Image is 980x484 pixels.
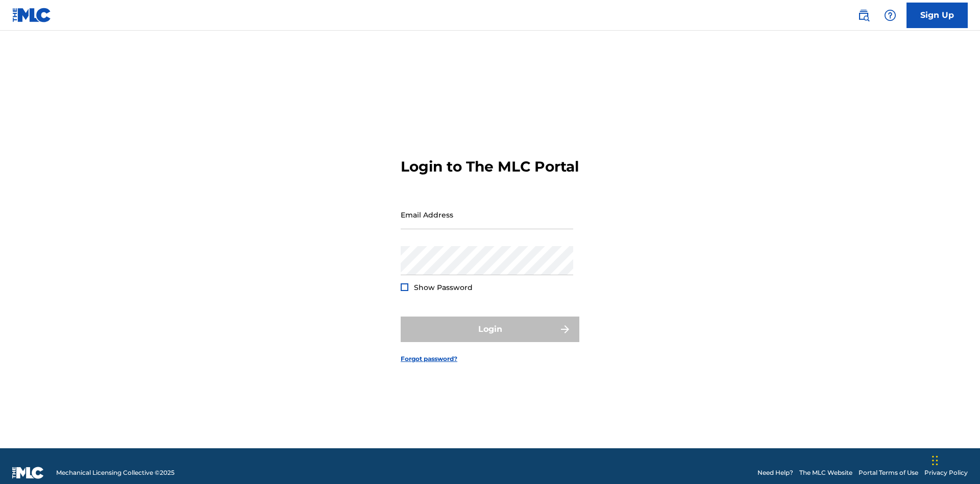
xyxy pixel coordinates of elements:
[884,9,896,21] img: help
[929,435,980,484] iframe: Chat Widget
[906,3,968,28] a: Sign Up
[414,283,473,292] span: Show Password
[932,445,938,476] div: Drag
[924,468,968,477] a: Privacy Policy
[857,9,870,21] img: search
[12,8,52,22] img: MLC Logo
[880,5,900,26] div: Help
[12,467,44,479] img: logo
[401,354,457,364] a: Forgot password?
[853,5,874,26] a: Public Search
[799,468,852,477] a: The MLC Website
[56,468,175,477] span: Mechanical Licensing Collective © 2025
[757,468,793,477] a: Need Help?
[401,158,579,176] h3: Login to The MLC Portal
[859,468,918,477] a: Portal Terms of Use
